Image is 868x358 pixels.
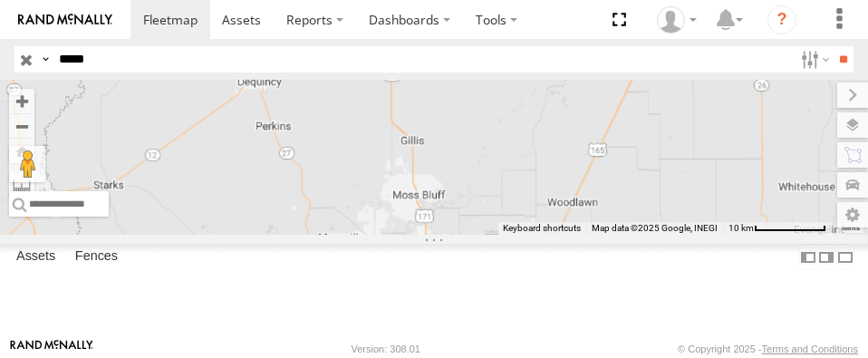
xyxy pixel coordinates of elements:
[836,244,854,270] label: Hide Summary Table
[762,343,858,354] a: Terms and Conditions
[9,146,45,182] button: Drag Pegman onto the map to open Street View
[10,340,93,358] a: Visit our Website
[9,113,34,139] button: Zoom out
[66,245,127,270] label: Fences
[817,244,835,270] label: Dock Summary Table to the Right
[767,5,796,34] i: ?
[9,172,34,198] label: Measure
[9,139,34,163] button: Zoom Home
[799,244,817,270] label: Dock Summary Table to the Left
[728,223,754,233] span: 10 km
[7,245,64,270] label: Assets
[841,225,860,232] a: Terms (opens in new tab)
[837,202,868,227] label: Map Settings
[592,223,718,233] span: Map data ©2025 Google, INEGI
[38,46,53,73] label: Search Query
[723,222,832,235] button: Map Scale: 10 km per 76 pixels
[678,343,858,354] div: © Copyright 2025 -
[651,6,703,34] div: Caseta Laredo TX
[794,46,833,73] label: Search Filter Options
[9,89,34,113] button: Zoom in
[503,222,581,235] button: Keyboard shortcuts
[18,14,112,26] img: rand-logo.svg
[352,343,420,354] div: Version: 308.01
